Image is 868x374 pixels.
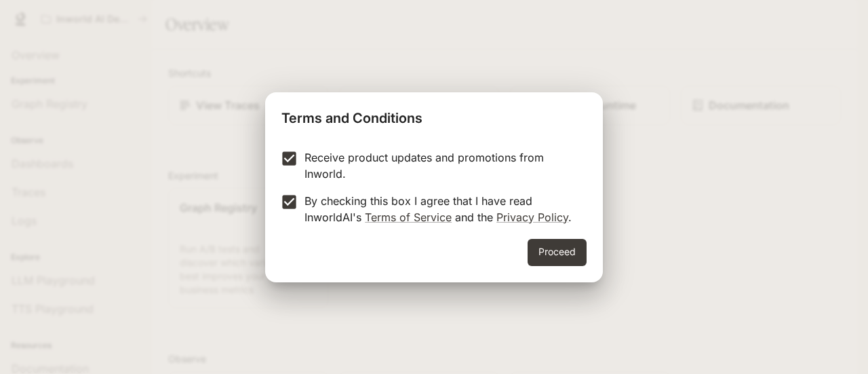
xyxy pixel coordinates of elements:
[365,210,452,224] a: Terms of Service
[304,149,576,182] p: Receive product updates and promotions from Inworld.
[265,92,603,138] h2: Terms and Conditions
[528,239,587,266] button: Proceed
[496,210,568,224] a: Privacy Policy
[304,193,576,225] p: By checking this box I agree that I have read InworldAI's and the .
